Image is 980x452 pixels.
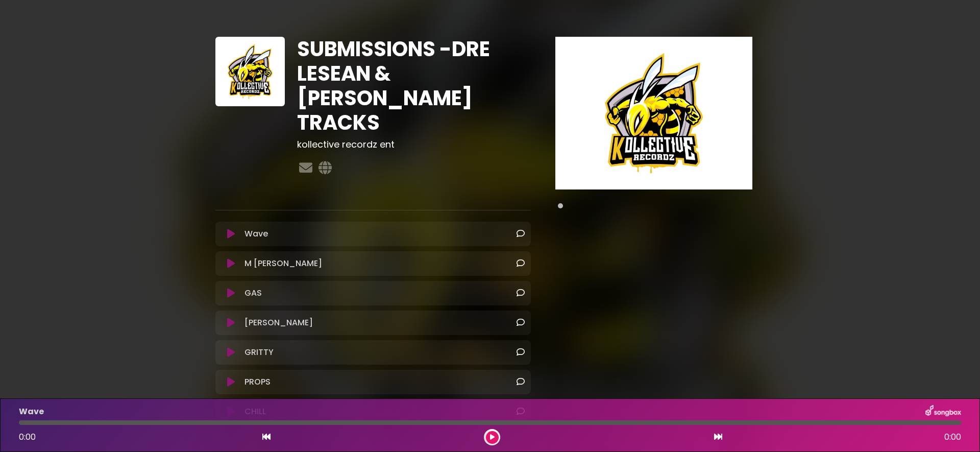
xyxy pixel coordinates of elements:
p: [PERSON_NAME] [244,317,313,329]
h1: SUBMISSIONS -DRE LESEAN & [PERSON_NAME] TRACKS [297,37,530,135]
p: GRITTY [244,346,274,359]
p: M [PERSON_NAME] [244,257,322,270]
p: GAS [244,287,262,299]
img: GUNWSRGhRCaYHykjiXYu [215,37,285,106]
p: Wave [244,228,268,240]
p: PROPS [244,376,271,388]
h3: kollective recordz ent [297,139,530,150]
img: songbox-logo-white.png [925,405,961,418]
span: 0:00 [944,431,961,443]
p: Wave [19,406,44,418]
img: Main Media [555,37,752,189]
span: 0:00 [19,431,36,443]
